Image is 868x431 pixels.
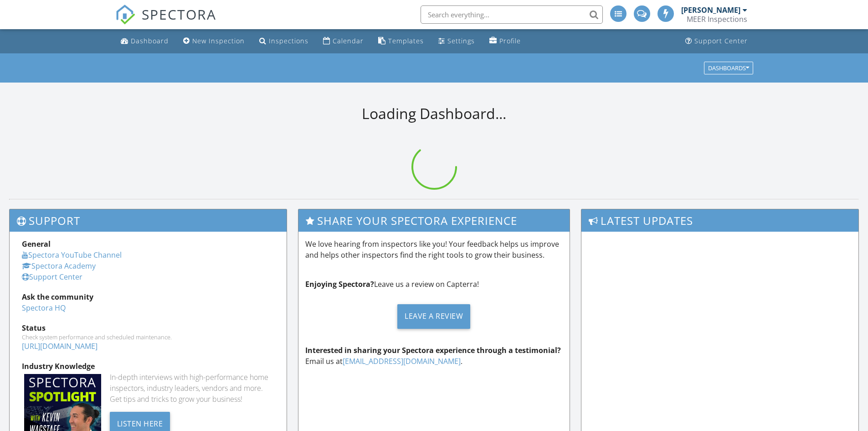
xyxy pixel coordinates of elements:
[333,36,364,45] div: Calendar
[305,345,563,367] p: Email us at .
[305,279,563,290] p: Leave us a review on Capterra!
[397,304,470,329] div: Leave a Review
[192,36,245,45] div: New Inspection
[115,5,135,25] img: The Best Home Inspection Software - Spectora
[298,209,570,232] h3: Share Your Spectora Experience
[22,250,122,260] a: Spectora YouTube Channel
[22,361,274,372] div: Industry Knowledge
[682,33,751,50] a: Support Center
[435,33,478,50] a: Settings
[421,5,603,24] input: Search everything...
[319,33,367,50] a: Calendar
[375,33,427,50] a: Templates
[305,345,561,355] strong: Interested in sharing your Spectora experience through a testimonial?
[704,62,753,74] button: Dashboards
[22,239,51,249] strong: General
[388,36,424,45] div: Templates
[581,209,858,232] h3: Latest Updates
[22,303,66,313] a: Spectora HQ
[447,36,475,45] div: Settings
[22,322,274,333] div: Status
[499,36,521,45] div: Profile
[694,36,748,45] div: Support Center
[687,15,747,24] div: MEER Inspections
[131,36,169,45] div: Dashboard
[22,272,82,282] a: Support Center
[10,209,287,232] h3: Support
[110,418,170,428] a: Listen Here
[117,33,172,50] a: Dashboard
[22,261,96,271] a: Spectora Academy
[305,239,563,260] p: We love hearing from inspectors like you! Your feedback helps us improve and helps other inspecto...
[22,291,274,302] div: Ask the community
[681,5,740,15] div: [PERSON_NAME]
[142,5,216,24] span: SPECTORA
[343,356,461,366] a: [EMAIL_ADDRESS][DOMAIN_NAME]
[708,65,749,71] div: Dashboards
[486,33,524,50] a: Profile
[110,372,274,405] div: In-depth interviews with high-performance home inspectors, industry leaders, vendors and more. Ge...
[269,36,308,45] div: Inspections
[115,12,216,31] a: SPECTORA
[305,297,563,336] a: Leave a Review
[305,279,374,289] strong: Enjoying Spectora?
[22,341,98,351] a: [URL][DOMAIN_NAME]
[256,33,312,50] a: Inspections
[22,333,274,341] div: Check system performance and scheduled maintenance.
[180,33,248,50] a: New Inspection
